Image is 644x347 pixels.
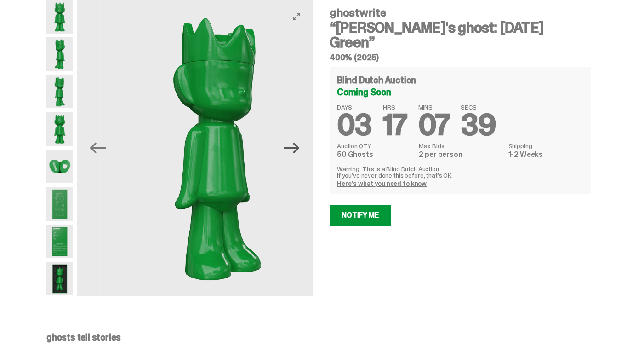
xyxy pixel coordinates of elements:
[330,53,591,62] h5: 400% (2025)
[337,151,413,158] dd: 50 Ghosts
[46,112,73,146] img: Schrodinger_Green_Hero_6.png
[330,20,591,50] h3: “[PERSON_NAME]'s ghost: [DATE] Green”
[418,104,450,110] span: MINS
[383,106,407,144] span: 17
[330,205,391,226] a: Notify Me
[46,262,73,296] img: Schrodinger_Green_Hero_13.png
[461,104,496,110] span: SECS
[46,187,73,221] img: Schrodinger_Green_Hero_9.png
[383,104,407,110] span: HRS
[419,143,502,149] dt: Max Bids
[508,151,583,158] dd: 1-2 Weeks
[46,37,73,71] img: Schrodinger_Green_Hero_2.png
[337,106,372,144] span: 03
[337,143,413,149] dt: Auction QTY
[46,75,73,109] img: Schrodinger_Green_Hero_3.png
[88,138,108,158] button: Previous
[46,225,73,259] img: Schrodinger_Green_Hero_12.png
[337,104,372,110] span: DAYS
[419,151,502,158] dd: 2 per person
[337,166,583,179] p: Warning: This is a Blind Dutch Auction. If you’ve never done this before, that’s OK.
[461,106,496,144] span: 39
[418,106,450,144] span: 07
[291,11,302,22] button: View full-screen
[337,87,583,97] div: Coming Soon
[282,138,302,158] button: Next
[337,75,416,85] h4: Blind Dutch Auction
[46,150,73,184] img: Schrodinger_Green_Hero_7.png
[330,7,591,18] h4: ghostwrite
[508,143,583,149] dt: Shipping
[46,333,591,342] p: ghosts tell stories
[337,179,427,188] a: Here's what you need to know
